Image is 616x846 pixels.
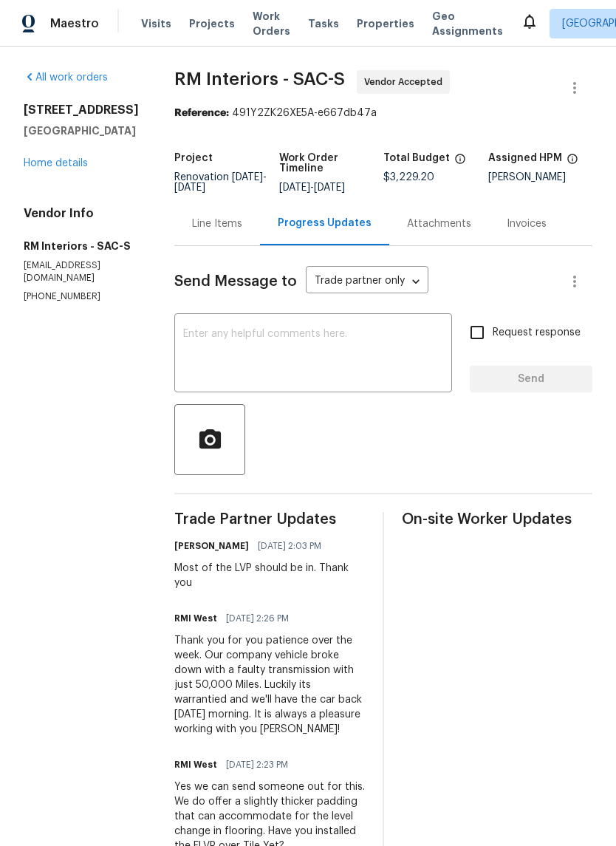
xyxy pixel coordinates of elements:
span: RM Interiors - SAC-S [174,70,345,88]
a: Home details [24,158,88,168]
h6: RMI West [174,757,217,772]
h6: [PERSON_NAME] [174,539,249,553]
span: Request response [493,325,581,341]
span: [DATE] 2:03 PM [258,539,321,553]
span: - [174,172,267,193]
h4: Vendor Info [24,206,139,221]
span: The hpm assigned to this work order. [567,153,578,172]
p: [PHONE_NUMBER] [24,290,139,303]
a: All work orders [24,72,108,83]
span: On-site Worker Updates [402,512,592,527]
div: Line Items [192,216,242,231]
b: Reference: [174,108,229,118]
span: The total cost of line items that have been proposed by Opendoor. This sum includes line items th... [454,153,466,172]
h5: Project [174,153,213,163]
div: Attachments [407,216,471,231]
span: Tasks [308,18,339,29]
span: [DATE] [232,172,263,182]
h5: Total Budget [383,153,450,163]
span: [DATE] 2:23 PM [226,757,288,772]
p: [EMAIL_ADDRESS][DOMAIN_NAME] [24,259,139,284]
span: Trade Partner Updates [174,512,365,527]
span: Geo Assignments [432,9,503,38]
span: [DATE] [314,182,345,193]
span: - [279,182,345,193]
h5: Assigned HPM [488,153,562,163]
h2: [STREET_ADDRESS] [24,103,139,117]
span: Send Message to [174,274,297,289]
span: Vendor Accepted [364,75,448,89]
span: [DATE] 2:26 PM [226,611,289,626]
div: Invoices [507,216,547,231]
span: Properties [357,16,414,31]
div: [PERSON_NAME] [488,172,593,182]
span: [DATE] [279,182,310,193]
h6: RMI West [174,611,217,626]
div: Most of the LVP should be in. Thank you [174,561,365,590]
span: Maestro [50,16,99,31]
span: Renovation [174,172,267,193]
div: Progress Updates [278,216,372,231]
h5: RM Interiors - SAC-S [24,239,139,253]
div: Thank you for you patience over the week. Our company vehicle broke down with a faulty transmissi... [174,633,365,737]
span: Work Orders [253,9,290,38]
span: $3,229.20 [383,172,434,182]
span: Projects [189,16,235,31]
span: Visits [141,16,171,31]
span: [DATE] [174,182,205,193]
div: Trade partner only [306,270,428,294]
h5: Work Order Timeline [279,153,384,174]
h5: [GEOGRAPHIC_DATA] [24,123,139,138]
div: 491Y2ZK26XE5A-e667db47a [174,106,592,120]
